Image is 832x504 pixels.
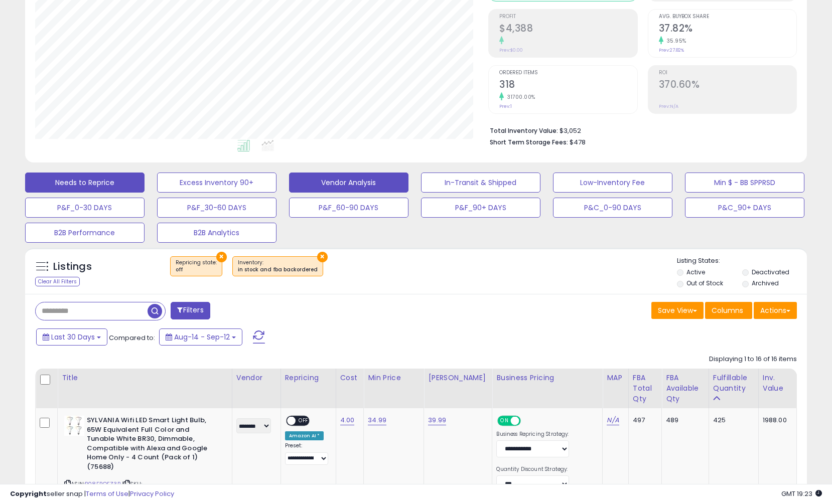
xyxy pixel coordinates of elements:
div: 497 [633,416,654,425]
span: Repricing state : [176,259,217,274]
button: Min $ - BB SPPRSD [685,173,804,193]
div: Amazon AI * [285,431,324,440]
button: P&F_0-30 DAYS [25,198,145,218]
button: Low-Inventory Fee [553,173,672,193]
div: Inv. value [763,373,792,394]
button: B2B Performance [25,223,145,243]
b: SYLVANIA Wifi LED Smart Light Bulb, 65W Equivalent Full Color and Tunable White BR30, Dimmable, C... [87,416,209,474]
span: Columns [712,305,743,315]
div: Displaying 1 to 16 of 16 items [709,355,797,364]
div: Repricing [285,373,332,383]
div: in stock and fba backordered [238,266,318,273]
span: OFF [519,417,535,425]
span: ROI [659,70,797,76]
div: Vendor [236,373,276,383]
small: 35.95% [663,37,686,45]
span: Avg. Buybox Share [659,14,797,20]
label: Active [686,268,705,276]
button: Aug-14 - Sep-12 [159,328,242,346]
button: P&F_60-90 DAYS [289,198,408,218]
button: P&F_30-60 DAYS [157,198,276,218]
span: 2025-10-13 19:23 GMT [781,489,822,498]
img: 31xtzNxQWpL._SL40_.jpg [64,416,84,436]
button: P&C_0-90 DAYS [553,198,672,218]
span: $478 [570,137,586,147]
div: 489 [666,416,701,425]
h2: $4,388 [499,23,637,36]
small: Prev: $0.00 [499,47,523,53]
button: Last 30 Days [36,328,107,346]
span: OFF [296,417,312,425]
strong: Copyright [10,489,47,498]
div: 425 [713,416,751,425]
span: ON [499,417,511,425]
th: CSV column name: cust_attr_1_Vendor [232,369,281,408]
div: Title [62,373,228,383]
a: Terms of Use [86,489,128,498]
div: Clear All Filters [35,277,80,286]
label: Quantity Discount Strategy: [496,466,569,473]
div: Business Pricing [496,373,598,383]
li: $3,052 [490,124,789,136]
div: 1988.00 [763,416,789,425]
b: Short Term Storage Fees: [490,138,568,146]
label: Archived [752,279,779,287]
div: off [176,266,217,273]
button: Vendor Analysis [289,173,408,193]
p: Listing States: [677,256,807,266]
div: FBA Available Qty [666,373,705,404]
span: Ordered Items [499,70,637,76]
span: Inventory : [238,259,318,274]
button: Actions [754,302,797,319]
span: Compared to: [109,333,155,343]
div: Min Price [368,373,420,383]
div: MAP [607,373,624,383]
button: P&F_90+ DAYS [421,198,540,218]
b: Total Inventory Value: [490,126,558,135]
button: × [317,252,328,262]
button: × [216,252,227,262]
a: 4.00 [340,415,355,425]
a: Privacy Policy [130,489,174,498]
a: N/A [607,415,619,425]
a: 34.99 [368,415,386,425]
div: FBA Total Qty [633,373,657,404]
small: 31700.00% [504,93,535,101]
h2: 318 [499,79,637,92]
button: Save View [651,302,704,319]
div: [PERSON_NAME] [428,373,488,383]
label: Business Repricing Strategy: [496,431,569,438]
button: Columns [705,302,752,319]
label: Out of Stock [686,279,723,287]
div: Preset: [285,442,328,465]
span: Profit [499,14,637,20]
small: Prev: 1 [499,103,512,109]
button: Excess Inventory 90+ [157,173,276,193]
button: Needs to Reprice [25,173,145,193]
div: seller snap | | [10,489,174,499]
label: Deactivated [752,268,789,276]
button: Filters [171,302,210,319]
h5: Listings [53,260,92,274]
button: P&C_90+ DAYS [685,198,804,218]
div: Cost [340,373,360,383]
h2: 370.60% [659,79,797,92]
a: 39.99 [428,415,446,425]
button: B2B Analytics [157,223,276,243]
span: Last 30 Days [51,332,95,342]
button: In-Transit & Shipped [421,173,540,193]
small: Prev: 27.82% [659,47,684,53]
h2: 37.82% [659,23,797,36]
span: Aug-14 - Sep-12 [174,332,230,342]
small: Prev: N/A [659,103,678,109]
div: Fulfillable Quantity [713,373,754,394]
